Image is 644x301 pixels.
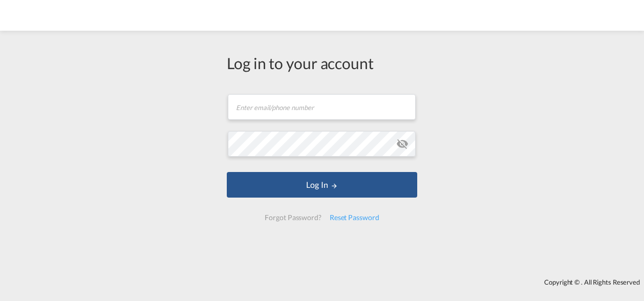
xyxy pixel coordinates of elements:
input: Enter email/phone number [228,94,416,120]
button: LOGIN [227,172,417,198]
div: Forgot Password? [261,208,325,227]
div: Log in to your account [227,52,417,74]
div: Reset Password [326,208,383,227]
md-icon: icon-eye-off [396,138,409,150]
